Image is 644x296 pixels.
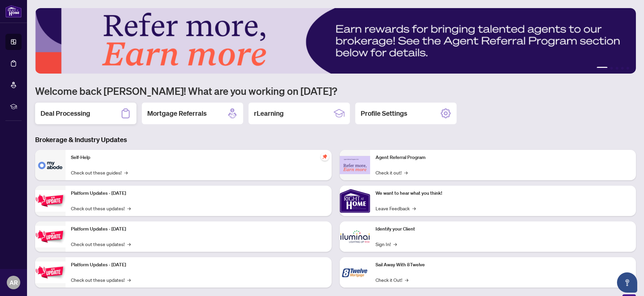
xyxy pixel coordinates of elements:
a: Check it Out!→ [376,276,408,284]
img: Identify your Client [340,221,370,252]
p: We want to hear what you think! [376,190,631,197]
a: Check out these updates!→ [71,205,131,212]
span: → [127,240,131,248]
h2: rLearning [254,109,284,118]
h2: Mortgage Referrals [147,109,207,118]
a: Check out these guides!→ [71,169,128,176]
img: We want to hear what you think! [340,186,370,216]
span: → [412,205,416,212]
img: logo [5,5,22,18]
a: Leave Feedback→ [376,205,416,212]
span: → [124,169,128,176]
h3: Brokerage & Industry Updates [35,135,636,144]
span: AR [9,278,18,287]
p: Agent Referral Program [376,154,631,161]
img: Platform Updates - June 23, 2025 [35,262,66,283]
a: Sign In!→ [376,240,397,248]
a: Check out these updates!→ [71,240,131,248]
span: → [127,205,131,212]
button: 2 [610,67,613,70]
img: Platform Updates - July 8, 2025 [35,226,66,247]
span: → [405,276,408,284]
button: 5 [626,67,629,70]
button: 1 [597,67,608,70]
span: pushpin [321,153,329,161]
p: Identify your Client [376,225,631,233]
span: → [127,276,131,284]
img: Self-Help [35,150,66,180]
a: Check out these updates!→ [71,276,131,284]
button: 3 [616,67,618,70]
img: Sail Away With 8Twelve [340,257,370,288]
a: Check it out!→ [376,169,408,176]
img: Platform Updates - July 21, 2025 [35,190,66,211]
p: Self-Help [71,154,326,161]
span: → [393,240,397,248]
p: Platform Updates - [DATE] [71,225,326,233]
h2: Profile Settings [361,109,407,118]
h1: Welcome back [PERSON_NAME]! What are you working on [DATE]? [35,84,636,97]
img: Agent Referral Program [340,156,370,174]
h2: Deal Processing [41,109,90,118]
img: Slide 0 [35,8,636,74]
span: → [404,169,408,176]
button: 4 [621,67,624,70]
p: Platform Updates - [DATE] [71,190,326,197]
button: Open asap [617,272,637,293]
p: Platform Updates - [DATE] [71,261,326,269]
p: Sail Away With 8Twelve [376,261,631,269]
